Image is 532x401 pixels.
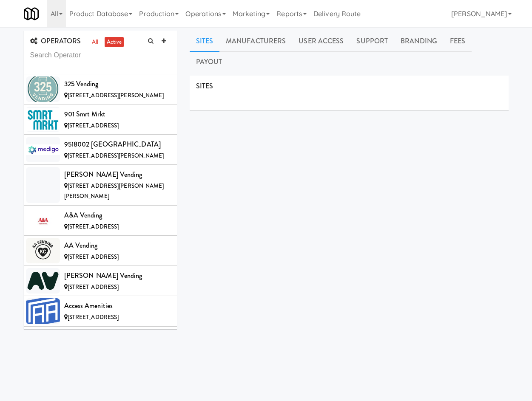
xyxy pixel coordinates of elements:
[350,31,394,52] a: Support
[90,37,100,48] a: all
[64,138,171,151] div: 9518002 [GEOGRAPHIC_DATA]
[64,108,171,121] div: 901 Smrt Mrkt
[68,313,119,321] span: [STREET_ADDRESS]
[24,104,177,135] li: 901 Smrt Mrkt[STREET_ADDRESS]
[68,121,119,130] span: [STREET_ADDRESS]
[64,182,164,200] span: [STREET_ADDRESS][PERSON_NAME][PERSON_NAME]
[24,135,177,165] li: 9518002 [GEOGRAPHIC_DATA][STREET_ADDRESS][PERSON_NAME]
[64,168,171,181] div: [PERSON_NAME] Vending
[24,266,177,296] li: [PERSON_NAME] Vending[STREET_ADDRESS]
[394,31,444,52] a: Branding
[68,223,119,231] span: [STREET_ADDRESS]
[24,296,177,326] li: Access Amenities[STREET_ADDRESS]
[68,91,164,99] span: [STREET_ADDRESS][PERSON_NAME]
[444,31,472,52] a: Fees
[64,209,171,222] div: A&A Vending
[190,31,220,52] a: Sites
[68,253,119,261] span: [STREET_ADDRESS]
[196,81,213,91] span: SITES
[219,31,292,52] a: Manufacturers
[292,31,350,52] a: User Access
[24,206,177,236] li: A&A Vending[STREET_ADDRESS]
[24,74,177,104] li: 325 Vending[STREET_ADDRESS][PERSON_NAME]
[68,283,119,291] span: [STREET_ADDRESS]
[105,37,124,48] a: active
[64,299,171,312] div: Access Amenities
[190,51,229,73] a: Payout
[24,165,177,206] li: [PERSON_NAME] Vending[STREET_ADDRESS][PERSON_NAME][PERSON_NAME]
[24,6,39,21] img: Micromart
[24,236,177,266] li: AA Vending[STREET_ADDRESS]
[64,78,171,90] div: 325 Vending
[64,269,171,282] div: [PERSON_NAME] Vending
[24,327,177,357] li: Ace Plus Vending[STREET_ADDRESS][PERSON_NAME]
[30,36,81,46] span: OPERATORS
[68,152,164,160] span: [STREET_ADDRESS][PERSON_NAME]
[30,48,171,63] input: Search Operator
[64,239,171,252] div: AA Vending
